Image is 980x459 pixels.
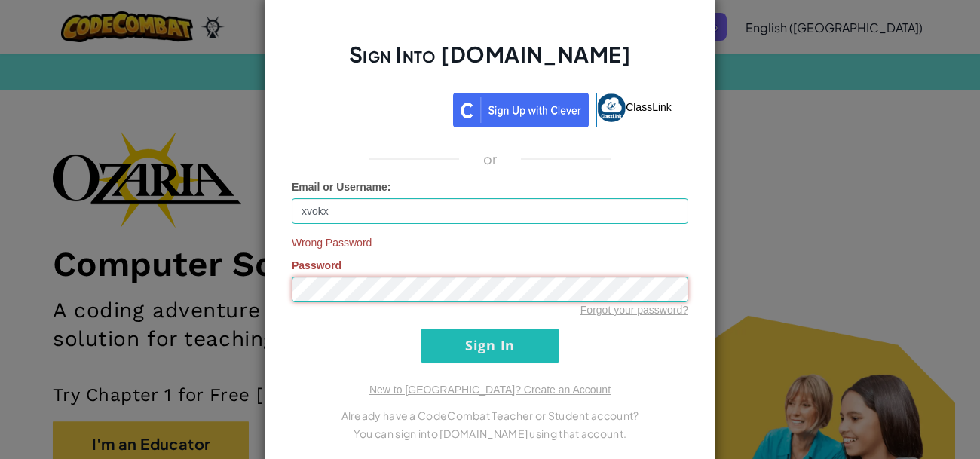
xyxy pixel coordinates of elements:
[292,259,341,271] span: Password
[580,304,688,316] a: Forgot your password?
[597,93,626,122] img: classlink-logo-small.png
[292,424,688,442] p: You can sign into [DOMAIN_NAME] using that account.
[292,235,688,250] span: Wrong Password
[626,100,672,112] span: ClassLink
[453,93,589,127] img: clever_sso_button@2x.png
[292,406,688,424] p: Already have a CodeCombat Teacher or Student account?
[300,91,453,124] iframe: Sign in with Google Button
[292,40,688,84] h2: Sign Into [DOMAIN_NAME]
[292,179,391,194] label: :
[483,150,498,168] p: or
[292,181,387,193] span: Email or Username
[421,329,559,363] input: Sign In
[369,384,611,396] a: New to [GEOGRAPHIC_DATA]? Create an Account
